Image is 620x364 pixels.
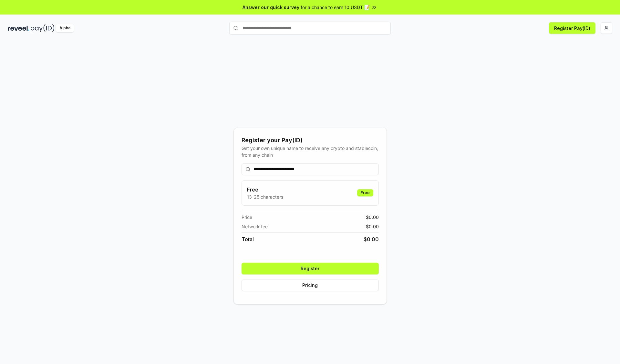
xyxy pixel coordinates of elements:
[242,136,379,145] div: Register your Pay(ID)
[366,223,379,230] span: $ 0.00
[357,189,373,196] div: Free
[549,22,595,34] button: Register Pay(ID)
[242,235,254,243] span: Total
[242,280,379,291] button: Pricing
[31,24,55,32] img: pay_id
[247,186,283,193] h3: Free
[364,235,379,243] span: $ 0.00
[56,24,74,32] div: Alpha
[8,24,29,32] img: reveel_dark
[242,214,252,221] span: Price
[247,193,283,200] p: 13-25 characters
[366,214,379,221] span: $ 0.00
[242,223,268,230] span: Network fee
[242,145,379,158] div: Get your own unique name to receive any crypto and stablecoin, from any chain
[243,4,299,11] span: Answer our quick survey
[301,4,370,11] span: for a chance to earn 10 USDT 📝
[242,263,379,274] button: Register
